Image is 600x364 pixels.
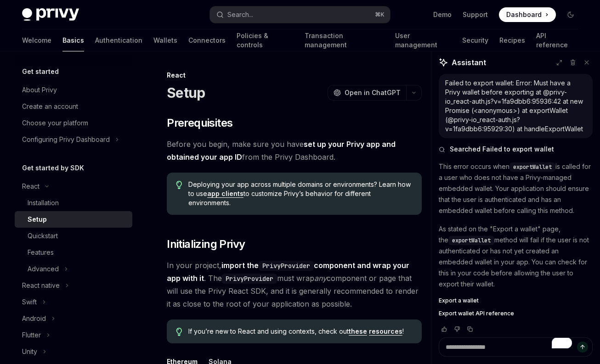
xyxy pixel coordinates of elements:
[210,6,391,23] button: Search...⌘K
[463,10,488,19] a: Support
[167,71,422,80] div: React
[188,327,413,336] span: If you’re new to React and using contexts, check out !
[22,280,60,291] div: React native
[22,346,37,357] div: Unity
[15,82,132,98] a: About Privy
[28,197,59,208] div: Installation
[259,261,314,271] code: PrivyProvider
[462,29,488,51] a: Security
[22,134,110,145] div: Configuring Privy Dashboard
[188,29,226,51] a: Connectors
[439,297,593,304] a: Export a wallet
[176,181,182,189] svg: Tip
[395,29,451,51] a: User management
[227,9,253,20] div: Search...
[22,101,78,112] div: Create an account
[167,84,205,101] h1: Setup
[167,259,422,310] span: In your project, . The must wrap component or page that will use the Privy React SDK, and it is g...
[62,29,84,51] a: Basics
[167,261,409,283] strong: import the component and wrap your app with it
[153,29,177,51] a: Wallets
[499,29,525,51] a: Recipes
[28,247,54,258] div: Features
[22,66,59,77] h5: Get started
[349,327,367,336] a: these
[369,327,402,336] a: resources
[536,29,578,51] a: API reference
[167,138,422,163] span: Before you begin, make sure you have from the Privy Dashboard.
[439,224,593,290] p: As stated on the "Export a wallet" page, the method will fail if the user is not authenticated or...
[15,115,132,131] a: Choose your platform
[439,161,593,216] p: This error occurs when is called for a user who does not have a Privy-managed embedded wallet. Yo...
[375,11,385,18] span: ⌘ K
[445,78,586,134] div: Failed to export wallet: Error: Must have a Privy wallet before exporting at @privy-io_react-auth...
[452,57,486,68] span: Assistant
[22,181,40,192] div: React
[95,29,142,51] a: Authentication
[222,274,277,284] code: PrivyProvider
[15,228,132,244] a: Quickstart
[22,118,88,129] div: Choose your platform
[577,342,588,353] button: Send message
[345,88,401,97] span: Open in ChatGPT
[188,180,413,207] span: Deploying your app across multiple domains or environments? Learn how to use to customize Privy’s...
[499,7,556,22] a: Dashboard
[439,310,514,317] span: Export wallet API reference
[450,145,554,154] span: Searched Failed to export wallet
[237,29,294,51] a: Policies & controls
[207,190,243,198] a: app clients
[22,8,79,21] img: dark logo
[22,330,41,341] div: Flutter
[506,10,542,19] span: Dashboard
[176,328,182,336] svg: Tip
[28,263,59,274] div: Advanced
[22,29,51,51] a: Welcome
[439,145,593,154] button: Searched Failed to export wallet
[22,162,84,174] h5: Get started by SDK
[22,297,37,308] div: Swift
[167,237,245,252] span: Initializing Privy
[563,7,578,22] button: Toggle dark mode
[28,230,58,241] div: Quickstart
[22,313,46,324] div: Android
[167,116,232,130] span: Prerequisites
[513,163,552,171] span: exportWallet
[15,98,132,115] a: Create an account
[15,211,132,228] a: Setup
[22,84,57,95] div: About Privy
[328,85,406,101] button: Open in ChatGPT
[439,337,593,357] textarea: To enrich screen reader interactions, please activate Accessibility in Grammarly extension settings
[305,29,384,51] a: Transaction management
[452,237,491,244] span: exportWallet
[15,244,132,261] a: Features
[439,297,479,304] span: Export a wallet
[439,310,593,317] a: Export wallet API reference
[28,214,47,225] div: Setup
[15,195,132,211] a: Installation
[314,274,327,283] em: any
[433,10,452,19] a: Demo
